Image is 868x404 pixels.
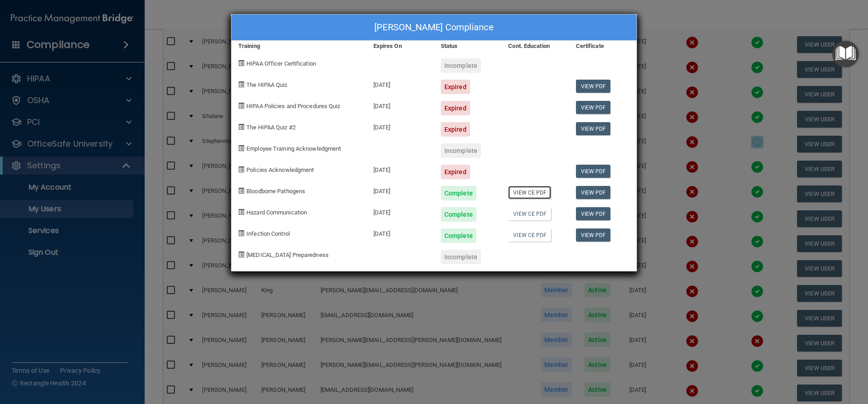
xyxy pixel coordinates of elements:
[441,186,476,200] div: Complete
[576,186,611,199] a: View PDF
[231,41,367,52] div: Training
[508,228,551,242] a: View CE PDF
[441,250,481,264] div: Incomplete
[441,101,470,115] div: Expired
[246,252,329,258] span: [MEDICAL_DATA] Preparedness
[246,124,296,131] span: The HIPAA Quiz #2
[832,41,859,67] button: Open Resource Center
[246,60,316,67] span: HIPAA Officer Certification
[441,122,470,137] div: Expired
[367,158,434,179] div: [DATE]
[441,80,470,94] div: Expired
[576,101,611,114] a: View PDF
[367,200,434,222] div: [DATE]
[501,41,569,52] div: Cont. Education
[367,179,434,200] div: [DATE]
[246,166,314,173] span: Policies Acknowledgment
[441,165,470,179] div: Expired
[367,115,434,137] div: [DATE]
[367,222,434,243] div: [DATE]
[508,207,551,220] a: View CE PDF
[246,209,307,216] span: Hazard Communication
[367,94,434,115] div: [DATE]
[576,80,611,93] a: View PDF
[576,207,611,220] a: View PDF
[576,165,611,178] a: View PDF
[246,145,341,152] span: Employee Training Acknowledgment
[367,41,434,52] div: Expires On
[508,186,551,199] a: View CE PDF
[434,41,501,52] div: Status
[441,228,476,243] div: Complete
[569,41,637,52] div: Certificate
[441,58,481,73] div: Incomplete
[441,143,481,158] div: Incomplete
[712,340,857,376] iframe: Drift Widget Chat Controller
[367,73,434,94] div: [DATE]
[576,228,611,242] a: View PDF
[441,207,476,222] div: Complete
[246,188,305,195] span: Bloodborne Pathogens
[246,103,340,109] span: HIPAA Policies and Procedures Quiz
[246,81,287,88] span: The HIPAA Quiz
[576,122,611,135] a: View PDF
[246,230,290,237] span: Infection Control
[231,14,637,41] div: [PERSON_NAME] Compliance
